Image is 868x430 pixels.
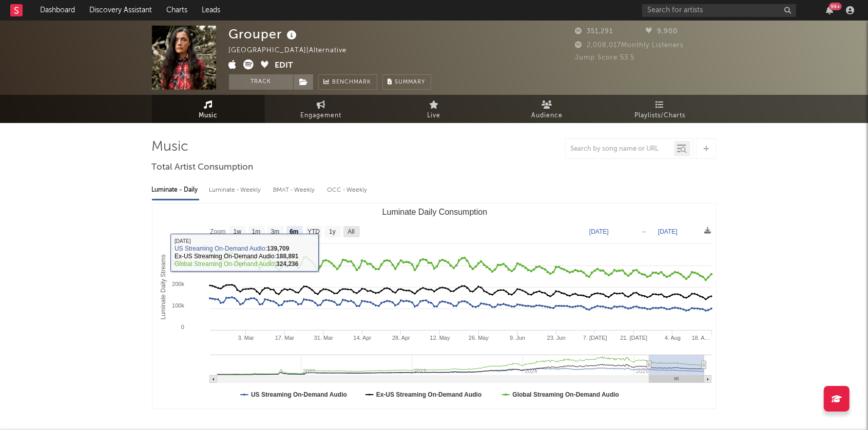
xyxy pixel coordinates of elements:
[290,229,298,236] text: 6m
[353,335,371,341] text: 14. Apr
[229,26,300,43] div: Grouper
[209,181,263,199] div: Luminate - Weekly
[376,391,481,398] text: Ex-US Streaming On-Demand Audio
[575,54,635,61] span: Jump Score: 53.5
[575,28,613,35] span: 351,291
[469,335,489,341] text: 26. May
[275,335,295,341] text: 17. Mar
[172,281,184,287] text: 200k
[589,228,609,235] text: [DATE]
[210,229,226,236] text: Zoom
[229,74,293,90] button: Track
[152,161,254,174] span: Total Artist Consumption
[575,42,684,49] span: 2,008,017 Monthly Listeners
[620,335,647,341] text: 21. [DATE]
[510,335,525,341] text: 9. Jun
[172,259,184,265] text: 300k
[199,110,218,122] span: Music
[566,145,674,153] input: Search by song name or URL
[152,203,717,408] svg: Luminate Daily Consumption
[642,4,796,17] input: Search for artists
[491,95,604,123] a: Audience
[329,229,336,236] text: 1y
[233,229,241,236] text: 1w
[430,335,450,341] text: 12. May
[275,59,294,72] button: Edit
[152,95,265,123] a: Music
[159,254,166,319] text: Luminate Daily Streams
[271,229,279,236] text: 3m
[251,391,347,398] text: US Streaming On-Demand Audio
[428,110,441,122] span: Live
[547,335,565,341] text: 23. Jun
[378,95,491,123] a: Live
[238,335,254,341] text: 3. Mar
[691,335,710,341] text: 18. A…
[382,74,431,90] button: Summary
[646,28,678,35] span: 9,900
[395,79,426,85] span: Summary
[392,335,410,341] text: 28. Apr
[664,335,680,341] text: 4. Aug
[604,95,717,123] a: Playlists/Charts
[301,110,342,122] span: Engagement
[641,228,647,235] text: →
[333,76,372,89] span: Benchmark
[382,208,487,216] text: Luminate Daily Consumption
[531,110,563,122] span: Audience
[348,229,354,236] text: All
[829,3,842,10] div: 99 +
[327,181,369,199] div: OCC - Weekly
[274,181,317,199] div: BMAT - Weekly
[172,302,184,309] text: 100k
[265,95,378,123] a: Engagement
[152,181,199,199] div: Luminate - Daily
[229,45,359,57] div: [GEOGRAPHIC_DATA] | Alternative
[512,391,619,398] text: Global Streaming On-Demand Audio
[826,6,833,14] button: 99+
[658,228,678,235] text: [DATE]
[634,110,685,122] span: Playlists/Charts
[181,324,184,330] text: 0
[252,229,260,236] text: 1m
[583,335,607,341] text: 7. [DATE]
[307,229,319,236] text: YTD
[314,335,333,341] text: 31. Mar
[318,74,377,90] a: Benchmark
